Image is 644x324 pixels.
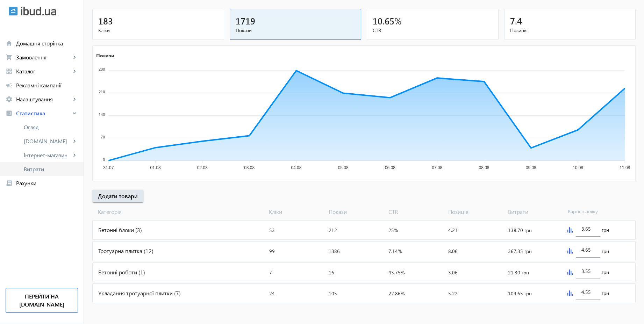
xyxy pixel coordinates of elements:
[92,190,143,202] button: Додати товари
[329,290,337,297] span: 105
[9,7,18,16] img: ibud.svg
[6,180,13,187] mat-icon: receipt_long
[71,138,78,145] mat-icon: keyboard_arrow_right
[98,15,113,27] span: 183
[16,40,78,47] span: Домашня сторінка
[508,290,532,297] span: 104.65 грн
[103,165,114,170] tspan: 31.07
[93,263,266,282] div: Бетонні роботи (1)
[394,15,402,27] span: %
[71,110,78,117] mat-icon: keyboard_arrow_right
[573,165,583,170] tspan: 10.08
[16,180,78,187] span: Рахунки
[508,269,529,276] span: 21.30 грн
[6,96,13,103] mat-icon: settings
[602,269,609,276] span: грн
[150,165,161,170] tspan: 01.08
[24,124,78,131] span: Огляд
[567,248,573,254] img: graph.svg
[508,227,532,233] span: 138.70 грн
[602,248,609,255] span: грн
[16,54,71,61] span: Замовлення
[197,165,208,170] tspan: 02.08
[16,96,71,103] span: Налаштування
[244,165,255,170] tspan: 03.08
[479,165,489,170] tspan: 08.08
[567,290,573,296] img: graph.svg
[567,227,573,233] img: graph.svg
[269,269,272,276] span: 7
[92,208,266,216] span: Категорія
[602,290,609,297] span: грн
[99,67,105,71] tspan: 280
[71,68,78,75] mat-icon: keyboard_arrow_right
[385,165,395,170] tspan: 06.08
[445,208,505,216] span: Позиція
[388,227,398,233] span: 25%
[16,110,71,117] span: Статистика
[6,110,13,117] mat-icon: analytics
[388,290,405,297] span: 22.86%
[620,165,630,170] tspan: 11.08
[448,269,458,276] span: 3.06
[526,165,536,170] tspan: 09.08
[6,54,13,61] mat-icon: shopping_cart
[448,290,458,297] span: 5.22
[98,192,138,200] span: Додати товари
[101,135,105,139] tspan: 70
[24,166,78,173] span: Витрати
[6,288,78,313] a: Перейти на [DOMAIN_NAME]
[388,269,405,276] span: 43.75%
[16,82,78,89] span: Рекламні кампанії
[338,165,349,170] tspan: 05.08
[93,242,266,260] div: Тротуарна плитка (12)
[93,221,266,239] div: Бетонні блоки (3)
[448,227,458,233] span: 4.21
[236,15,255,27] span: 1719
[103,158,105,162] tspan: 0
[16,68,71,75] span: Каталог
[269,248,275,254] span: 99
[99,113,105,117] tspan: 140
[71,96,78,103] mat-icon: keyboard_arrow_right
[269,290,275,297] span: 24
[6,68,13,75] mat-icon: grid_view
[373,15,394,27] span: 10.65
[266,208,326,216] span: Кліки
[505,208,565,216] span: Витрати
[432,165,442,170] tspan: 07.08
[388,248,402,254] span: 7.14%
[99,90,105,94] tspan: 210
[6,40,13,47] mat-icon: home
[565,208,625,216] span: Вартість кліку
[510,15,522,27] span: 7.4
[329,227,337,233] span: 212
[510,27,630,34] span: Позиція
[236,27,356,34] span: Покази
[329,248,340,254] span: 1386
[71,152,78,159] mat-icon: keyboard_arrow_right
[448,248,458,254] span: 8.06
[71,54,78,61] mat-icon: keyboard_arrow_right
[386,208,445,216] span: CTR
[93,284,266,303] div: Укладання тротуарної плитки (7)
[373,27,493,34] span: CTR
[326,208,386,216] span: Покази
[6,82,13,89] mat-icon: campaign
[24,138,71,145] span: [DOMAIN_NAME]
[24,152,71,159] span: Інтернет-магазин
[96,52,114,58] text: Покази
[602,226,609,233] span: грн
[329,269,334,276] span: 16
[21,7,56,16] img: ibud_text.svg
[269,227,275,233] span: 53
[98,27,218,34] span: Кліки
[291,165,301,170] tspan: 04.08
[508,248,532,254] span: 367.35 грн
[567,269,573,275] img: graph.svg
